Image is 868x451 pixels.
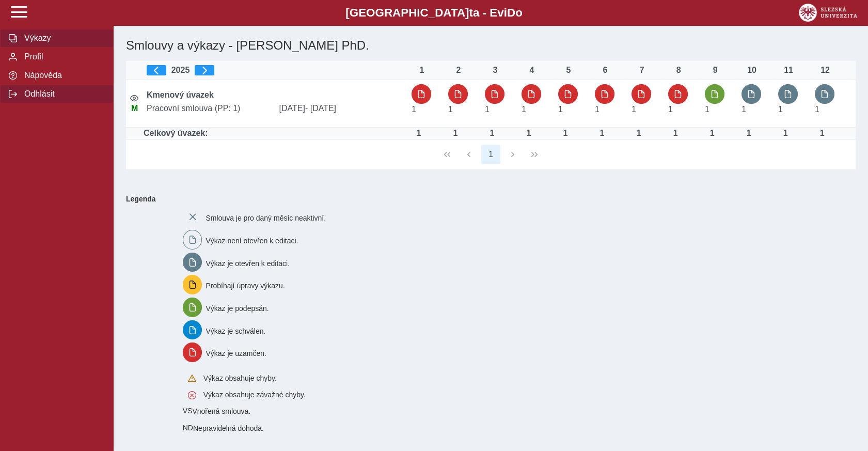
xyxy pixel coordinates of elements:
div: Úvazek : 8 h / den. 40 h / týden. [555,129,576,138]
span: Výkazy [21,34,105,43]
span: Úvazek : 8 h / den. 40 h / týden. [705,105,709,114]
span: Úvazek : 8 h / den. 40 h / týden. [522,105,526,114]
span: Výkaz je otevřen k editaci. [206,259,290,267]
span: Úvazek : 8 h / den. 40 h / týden. [741,105,746,114]
span: Úvazek : 8 h / den. 40 h / týden. [412,105,416,114]
div: 8 [668,66,689,75]
button: 1 [481,145,501,164]
b: [GEOGRAPHIC_DATA] a - Evi [31,6,837,20]
span: t [469,6,472,19]
div: 3 [485,66,506,75]
img: logo_web_su.png [799,4,857,22]
span: Úvazek : 8 h / den. 40 h / týden. [595,105,599,114]
span: Smlouva vnořená do kmene [183,407,193,415]
div: Úvazek : 8 h / den. 40 h / týden. [518,129,539,138]
span: Úvazek : 8 h / den. 40 h / týden. [632,105,636,114]
span: Výkaz je schválen. [206,326,265,335]
span: Úvazek : 8 h / den. 40 h / týden. [558,105,563,114]
div: 12 [815,66,835,75]
div: Úvazek : 8 h / den. 40 h / týden. [775,129,796,138]
span: Odhlásit [21,89,105,99]
span: Výkaz je uzamčen. [206,349,266,357]
div: 11 [778,66,799,75]
div: Úvazek : 8 h / den. 40 h / týden. [628,129,649,138]
div: Úvazek : 8 h / den. 40 h / týden. [702,129,722,138]
div: 5 [558,66,579,75]
div: 10 [741,66,762,75]
div: Úvazek : 8 h / den. 40 h / týden. [482,129,502,138]
div: Úvazek : 8 h / den. 40 h / týden. [665,129,686,138]
div: Úvazek : 8 h / den. 40 h / týden. [445,129,466,138]
div: 1 [412,66,432,75]
td: Celkový úvazek: [143,128,407,139]
div: 9 [705,66,725,75]
div: Úvazek : 8 h / den. 40 h / týden. [812,129,832,138]
span: Výkaz obsahuje chyby. [203,374,277,382]
span: Profil [21,52,105,61]
span: D [507,6,515,19]
div: 7 [632,66,652,75]
div: 2025 [147,65,403,75]
span: Výkaz je podepsán. [206,304,269,313]
span: Úvazek : 8 h / den. 40 h / týden. [485,105,490,114]
span: Výkaz není otevřen k editaci. [206,237,298,245]
b: Kmenový úvazek [147,90,214,99]
span: Vnořená smlouva. [192,407,250,415]
span: Údaje souhlasí s údaji v Magionu [131,104,138,113]
div: Úvazek : 8 h / den. 40 h / týden. [738,129,759,138]
span: Smlouva vnořená do kmene [183,424,193,432]
h1: Smlouvy a výkazy - [PERSON_NAME] PhD. [122,34,737,57]
span: - [DATE] [305,104,336,113]
span: Nepravidelná dohoda. [193,424,264,432]
div: 6 [595,66,616,75]
div: Úvazek : 8 h / den. 40 h / týden. [592,129,612,138]
span: Úvazek : 8 h / den. 40 h / týden. [778,105,783,114]
span: Výkaz obsahuje závažné chyby. [203,391,306,399]
span: o [515,6,523,19]
b: Legenda [122,191,851,207]
span: Úvazek : 8 h / den. 40 h / týden. [668,105,673,114]
div: Úvazek : 8 h / den. 40 h / týden. [408,129,429,138]
div: 2 [448,66,469,75]
i: Smlouva je aktivní [130,94,138,102]
span: Pracovní smlouva (PP: 1) [143,104,275,113]
span: Nápověda [21,71,105,80]
span: Probíhají úpravy výkazu. [206,282,285,290]
span: Smlouva je pro daný měsíc neaktivní. [206,214,326,222]
span: Úvazek : 8 h / den. 40 h / týden. [448,105,453,114]
span: [DATE] [275,104,408,113]
div: 4 [522,66,542,75]
span: Úvazek : 8 h / den. 40 h / týden. [815,105,819,114]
